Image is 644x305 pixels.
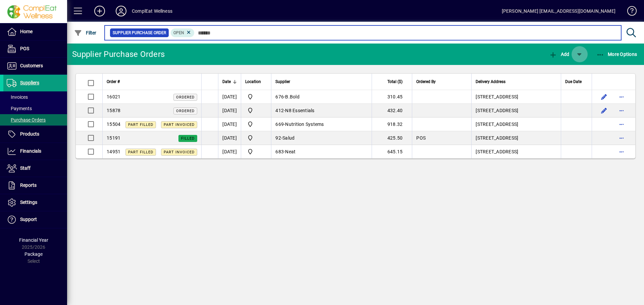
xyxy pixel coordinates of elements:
span: 92 [275,135,281,141]
span: Package [24,251,43,257]
button: More options [616,133,627,143]
span: POS [416,135,426,141]
span: 15878 [107,108,120,113]
span: Home [20,29,33,34]
span: Customers [20,63,43,68]
td: [DATE] [218,118,241,131]
div: ComplEat Wellness [132,6,172,16]
span: Ordered By [416,78,436,85]
span: ComplEat Wellness [245,120,267,128]
span: Purchase Orders [7,117,46,123]
td: - [271,90,372,104]
a: Products [3,126,67,143]
div: Location [245,78,267,85]
span: 15191 [107,135,120,141]
span: B.Bold [285,94,300,99]
td: 310.45 [372,90,412,104]
span: Supplier Purchase Order [113,29,166,36]
span: Total ($) [387,78,402,85]
a: Purchase Orders [3,114,67,126]
div: Due Date [565,78,588,85]
span: Part Invoiced [164,150,195,154]
span: ComplEat Wellness [245,93,267,101]
span: Ordered [176,109,195,113]
div: Total ($) [376,78,409,85]
span: 16021 [107,94,120,99]
a: Home [3,23,67,40]
td: - [271,131,372,145]
span: 669 [275,122,284,127]
span: Part Filled [128,150,153,154]
span: Financials [20,148,41,154]
span: Delivery Address [476,78,505,85]
td: 645.15 [372,145,412,158]
td: [STREET_ADDRESS] [471,145,561,158]
span: Date [222,78,231,85]
button: More options [616,119,627,130]
button: More Options [595,48,639,60]
a: Settings [3,194,67,211]
a: Reports [3,177,67,194]
span: Due Date [565,78,582,85]
button: Edit [599,91,609,102]
a: Payments [3,103,67,114]
td: [STREET_ADDRESS] [471,118,561,131]
td: [STREET_ADDRESS] [471,131,561,145]
button: Add [547,48,571,60]
span: Suppliers [20,80,39,85]
button: Edit [599,105,609,116]
td: [STREET_ADDRESS] [471,90,561,104]
td: [DATE] [218,90,241,104]
mat-chip: Completion Status: Open [171,28,195,37]
div: Supplier Purchase Orders [72,49,165,60]
span: ComplEat Wellness [245,134,267,142]
td: - [271,118,372,131]
span: Part Filled [128,123,153,127]
span: Neat [285,149,296,154]
span: Open [173,30,184,35]
div: Supplier [275,78,368,85]
span: Staff [20,165,31,171]
span: Salud [282,135,294,141]
div: Date [222,78,237,85]
div: Ordered By [416,78,467,85]
div: Order # [107,78,197,85]
td: [DATE] [218,104,241,118]
span: ComplEat Wellness [245,148,267,156]
a: POS [3,41,67,57]
button: Filter [72,27,98,39]
span: Ordered [176,95,195,99]
span: Settings [20,200,37,205]
span: Products [20,131,39,137]
span: Order # [107,78,120,85]
span: Filled [181,136,195,141]
span: Payments [7,106,32,111]
span: Part Invoiced [164,123,195,127]
td: [DATE] [218,131,241,145]
span: Nutrition Systems [285,122,324,127]
span: Reports [20,182,37,188]
span: N8 Essentials [285,108,314,113]
a: Staff [3,160,67,177]
span: Support [20,217,37,222]
span: Supplier [275,78,290,85]
a: Knowledge Base [622,1,636,23]
button: More options [616,146,627,157]
td: - [271,104,372,118]
span: 412 [275,108,284,113]
button: More options [616,91,627,102]
td: [STREET_ADDRESS] [471,104,561,118]
span: 14951 [107,149,120,154]
td: 918.32 [372,118,412,131]
span: More Options [596,52,637,57]
span: Location [245,78,261,85]
td: - [271,145,372,158]
a: Support [3,211,67,228]
span: 676 [275,94,284,99]
td: 425.50 [372,131,412,145]
a: Financials [3,143,67,160]
span: 683 [275,149,284,154]
span: Add [549,52,569,57]
span: ComplEat Wellness [245,106,267,115]
span: Filter [74,30,97,35]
